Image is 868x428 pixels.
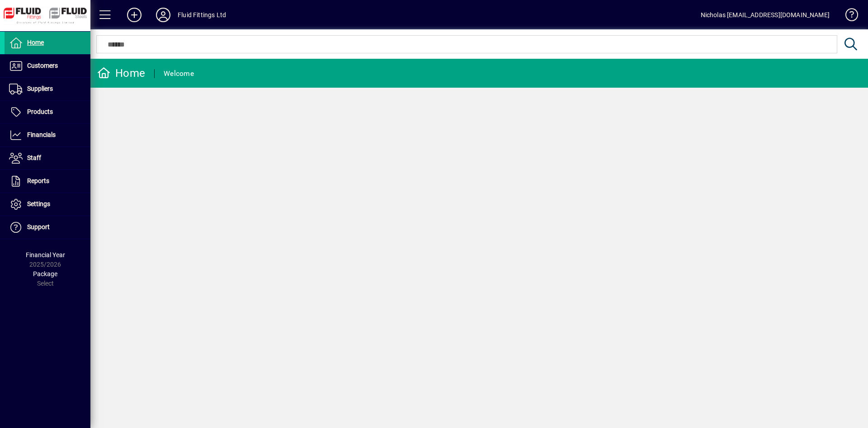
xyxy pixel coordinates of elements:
span: Support [27,223,50,230]
a: Support [5,216,90,239]
span: Reports [27,177,49,184]
a: Products [5,101,90,123]
button: Profile [149,7,178,23]
div: Fluid Fittings Ltd [178,8,226,22]
span: Home [27,39,44,46]
a: Staff [5,147,90,169]
a: Reports [5,170,90,193]
span: Products [27,108,53,115]
span: Financial Year [26,251,65,259]
a: Settings [5,193,90,216]
a: Customers [5,55,90,77]
span: Financials [27,131,56,138]
a: Knowledge Base [839,2,857,31]
span: Package [33,270,57,277]
button: Add [120,7,149,23]
a: Suppliers [5,78,90,100]
span: Staff [27,154,41,161]
span: Customers [27,62,58,69]
a: Financials [5,124,90,146]
span: Settings [27,200,50,207]
div: Welcome [164,66,194,81]
span: Suppliers [27,85,53,92]
div: Home [97,66,145,80]
div: Nicholas [EMAIL_ADDRESS][DOMAIN_NAME] [701,8,830,22]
